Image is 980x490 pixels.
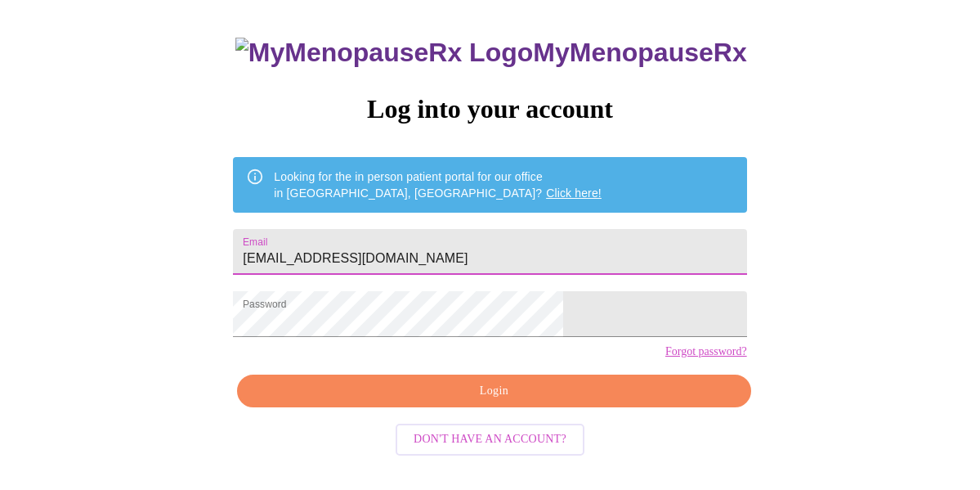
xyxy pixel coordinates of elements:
h3: MyMenopauseRx [235,38,747,68]
span: Don't have an account? [414,429,566,450]
button: Login [237,375,750,408]
a: Don't have an account? [392,431,588,445]
div: Looking for the in person patient portal for our office in [GEOGRAPHIC_DATA], [GEOGRAPHIC_DATA]? [274,162,602,208]
a: Forgot password? [665,345,747,358]
a: Click here! [546,187,602,200]
button: Don't have an account? [396,424,584,456]
span: Login [256,381,732,402]
h3: Log into your account [233,94,746,124]
img: MyMenopauseRx Logo [235,38,533,68]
